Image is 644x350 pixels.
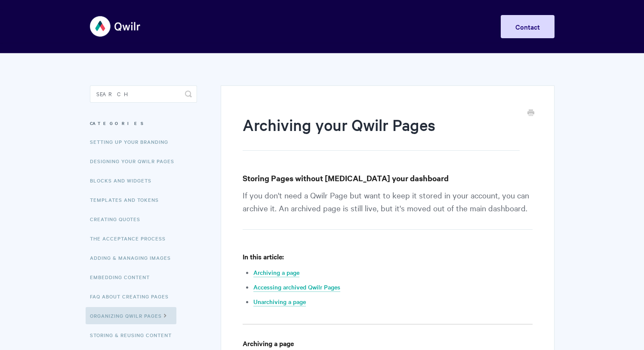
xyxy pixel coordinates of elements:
a: Templates and Tokens [90,191,165,208]
h4: Archiving a page [243,338,532,349]
strong: In this article: [243,252,284,261]
a: Contact [501,15,555,38]
p: If you don't need a Qwilr Page but want to keep it stored in your account, you can archive it. An... [243,189,532,230]
input: Search [90,85,197,103]
a: FAQ About Creating Pages [90,288,175,305]
a: Archiving a page [253,268,299,277]
a: Accessing archived Qwilr Pages [253,283,340,292]
h3: Categories [90,116,197,131]
a: Organizing Qwilr Pages [86,307,176,324]
a: Unarchiving a page [253,297,306,307]
a: Designing Your Qwilr Pages [90,152,181,170]
a: Setting up your Branding [90,133,175,150]
h1: Archiving your Qwilr Pages [243,114,519,151]
a: The Acceptance Process [90,230,172,247]
a: Blocks and Widgets [90,172,158,189]
a: Print this Article [527,109,534,118]
h3: Storing Pages without [MEDICAL_DATA] your dashboard [243,172,532,184]
img: Qwilr Help Center [90,10,141,43]
a: Embedding Content [90,268,156,286]
a: Creating Quotes [90,210,147,228]
a: Storing & Reusing Content [90,326,178,344]
a: Adding & Managing Images [90,249,177,266]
